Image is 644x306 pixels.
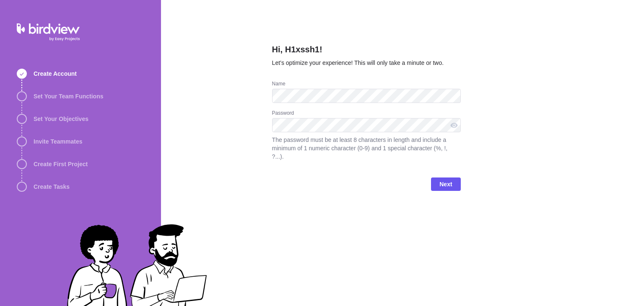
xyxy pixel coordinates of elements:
[272,59,444,66] span: Let’s optimize your experience! This will only take a minute or two.
[272,110,461,118] div: Password
[34,92,103,100] span: Set Your Team Functions
[34,183,70,191] span: Create Tasks
[431,177,460,191] span: Next
[439,179,452,189] span: Next
[34,69,77,78] span: Create Account
[34,115,88,123] span: Set Your Objectives
[34,160,88,168] span: Create First Project
[272,80,461,89] div: Name
[272,44,461,59] h2: Hi, H1xssh1!
[272,136,461,161] span: The password must be at least 8 characters in length and include a minimum of 1 numeric character...
[34,137,82,146] span: Invite Teammates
